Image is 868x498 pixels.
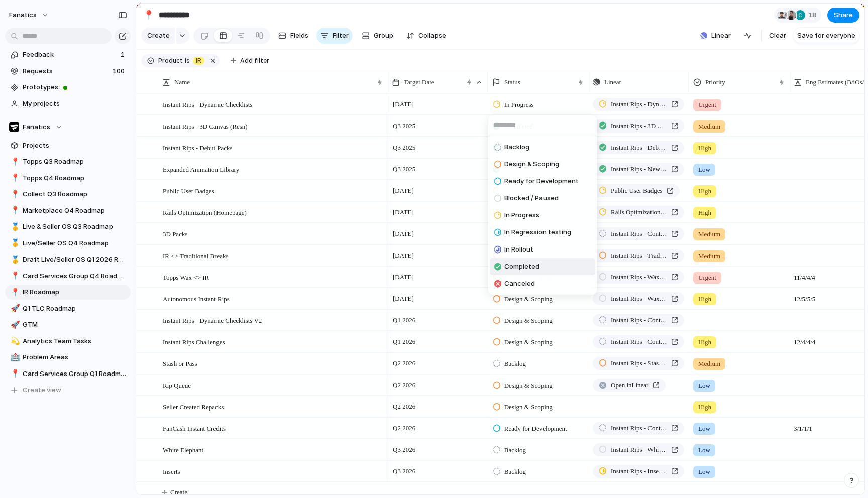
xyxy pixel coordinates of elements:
span: In Progress [504,210,539,220]
span: Canceled [504,279,535,289]
span: Completed [504,262,539,272]
span: In Regression testing [504,227,571,237]
span: Blocked / Paused [504,193,559,203]
span: Design & Scoping [504,159,559,169]
span: Ready for Development [504,176,579,186]
span: Backlog [504,142,529,152]
span: In Rollout [504,244,533,255]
